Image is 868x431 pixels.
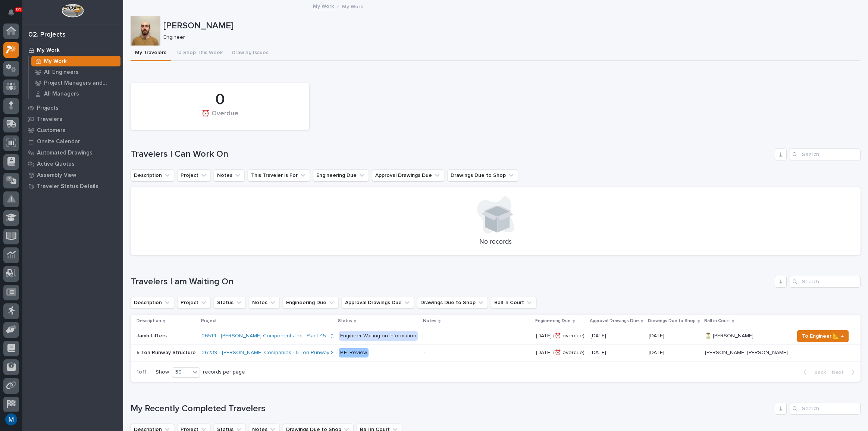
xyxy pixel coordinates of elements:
[802,332,844,341] span: To Engineer 📐 →
[705,331,755,339] p: ⏳ [PERSON_NAME]
[313,169,369,181] button: Engineering Due
[37,127,66,134] p: Customers
[790,276,861,288] input: Search
[131,149,772,160] h1: Travelers I Can Work On
[29,78,123,88] a: Project Managers and Engineers
[22,113,123,125] a: Travelers
[163,21,858,31] p: [PERSON_NAME]
[137,317,161,325] p: Description
[131,297,174,309] button: Description
[131,403,772,414] h1: My Recently Completed Travelers
[37,116,62,123] p: Travelers
[201,317,217,325] p: Project
[649,348,666,356] p: [DATE]
[423,317,436,325] p: Notes
[177,169,211,181] button: Project
[447,169,518,181] button: Drawings Due to Shop
[22,125,123,136] a: Customers
[790,149,861,160] input: Search
[202,333,433,339] a: 26514 - [PERSON_NAME] Components Inc - Plant 45 - (2) Hyperlite ¼ ton bridge cranes; 24’ x 60’
[339,331,418,341] div: Engineer Waiting on Information
[16,7,21,12] p: 91
[29,67,123,77] a: All Engineers
[417,297,488,309] button: Drawings Due to Shop
[248,169,310,181] button: This Traveler is For
[143,110,297,125] div: ⏰ Overdue
[37,172,76,179] p: Assembly View
[339,348,369,357] div: P.E. Review
[535,317,571,325] p: Engineering Due
[203,369,245,375] p: records per page
[342,2,363,10] p: My Work
[810,369,826,376] span: Back
[249,297,280,309] button: Notes
[137,348,197,356] p: 5 Ton Runway Structure
[131,363,153,381] p: 1 of 1
[172,368,190,376] div: 30
[22,169,123,181] a: Assembly View
[37,161,75,168] p: Active Quotes
[131,344,861,361] tr: 5 Ton Runway Structure5 Ton Runway Structure 26239 - [PERSON_NAME] Companies - 5 Ton Runway Struc...
[37,47,60,54] p: My Work
[28,31,66,39] div: 02. Projects
[214,169,245,181] button: Notes
[29,56,123,66] a: My Work
[491,297,536,309] button: Ball in Court
[424,333,425,339] div: -
[37,183,98,190] p: Traveler Status Details
[177,297,211,309] button: Project
[131,46,171,61] button: My Travelers
[338,317,352,325] p: Status
[372,169,444,181] button: Approval Drawings Due
[44,80,117,87] p: Project Managers and Engineers
[536,331,586,339] p: [DATE] (⏰ overdue)
[171,46,227,61] button: To Shop This Week
[22,181,123,192] a: Traveler Status Details
[342,297,414,309] button: Approval Drawings Due
[202,350,353,356] a: 26239 - [PERSON_NAME] Companies - 5 Ton Runway Structure
[140,238,852,246] p: No records
[536,348,586,356] p: [DATE] (⏰ overdue)
[131,328,861,344] tr: Jamb LiftersJamb Lifters 26514 - [PERSON_NAME] Components Inc - Plant 45 - (2) Hyperlite ¼ ton br...
[590,317,639,325] p: Approval Drawings Due
[137,331,168,339] p: Jamb Lifters
[44,91,79,97] p: All Managers
[37,150,93,156] p: Automated Drawings
[313,1,334,10] a: My Work
[590,350,643,356] p: [DATE]
[829,369,861,376] button: Next
[648,317,696,325] p: Drawings Due to Shop
[131,169,174,181] button: Description
[832,369,848,376] span: Next
[9,9,19,21] div: Notifications91
[649,331,666,339] p: [DATE]
[790,403,861,415] input: Search
[22,158,123,169] a: Active Quotes
[163,34,855,41] p: Engineer
[283,297,339,309] button: Engineering Due
[704,317,730,325] p: Ball in Court
[143,90,297,109] div: 0
[797,330,849,342] button: To Engineer 📐 →
[44,69,79,76] p: All Engineers
[3,4,19,20] button: Notifications
[131,277,772,287] h1: Travelers I am Waiting On
[37,105,59,112] p: Projects
[798,369,829,376] button: Back
[705,348,789,356] p: [PERSON_NAME] [PERSON_NAME]
[22,147,123,158] a: Automated Drawings
[37,138,80,145] p: Onsite Calendar
[156,369,169,375] p: Show
[44,58,67,65] p: My Work
[22,102,123,113] a: Projects
[590,333,643,339] p: [DATE]
[227,46,273,61] button: Drawing Issues
[22,44,123,56] a: My Work
[3,412,19,427] button: users-avatar
[29,88,123,99] a: All Managers
[62,4,84,18] img: Workspace Logo
[214,297,246,309] button: Status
